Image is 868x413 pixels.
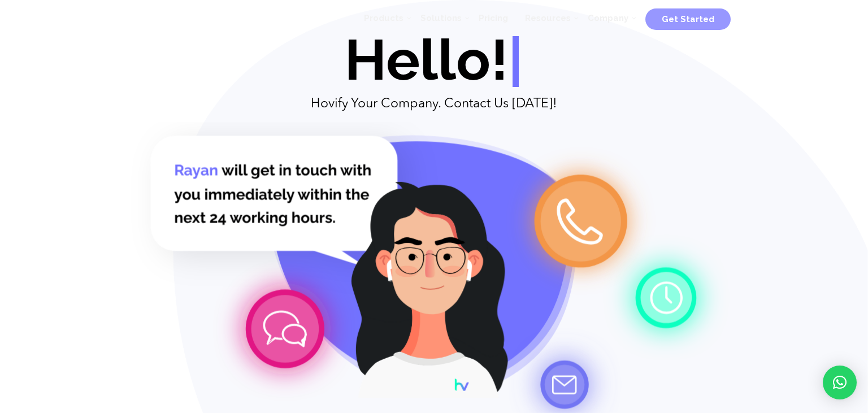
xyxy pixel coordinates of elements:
span: Get Started [662,14,714,24]
a: Products [355,1,412,35]
a: Solutions [412,1,470,35]
span: Company [588,13,628,23]
a: Company [579,1,637,35]
span: | [508,27,523,93]
tspan: will get in touch with [222,161,372,179]
span: Products [364,13,403,23]
a: Pricing [470,1,517,35]
tspan: you immediately within the [174,185,370,203]
tspan: Rayan [174,161,218,179]
span: Pricing [479,13,508,23]
span: Solutions [420,13,462,23]
a: Get Started [645,10,731,27]
span: Hello! [345,27,508,93]
a: Resources [517,1,579,35]
p: Hovify Your Company. Contact Us [DATE]! [129,99,739,110]
tspan: next 24 working hours. [174,208,336,227]
span: Resources [525,13,571,23]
